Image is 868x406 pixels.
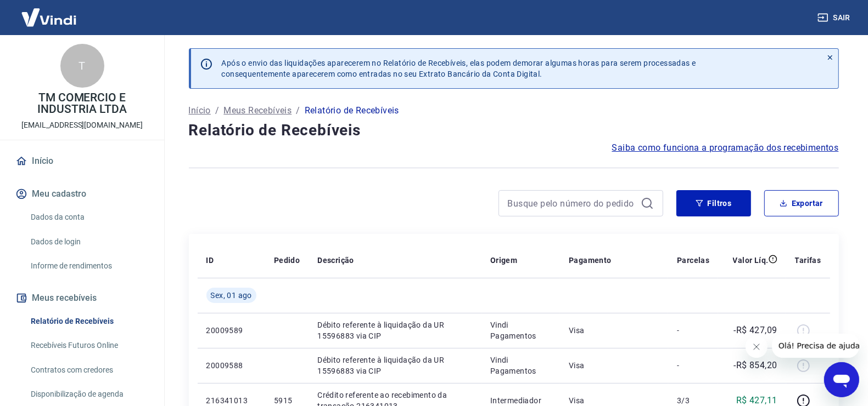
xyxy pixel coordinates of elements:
[746,336,768,358] iframe: Fechar mensagem
[215,104,219,117] p: /
[7,8,92,16] span: Olá! Precisa de ajuda?
[206,360,256,371] p: 20009588
[772,334,859,358] iframe: Mensagem da empresa
[26,310,151,333] a: Relatório de Recebíveis
[211,290,252,301] span: Sex, 01 ago
[13,286,151,310] button: Meus recebíveis
[26,334,151,357] a: Recebíveis Futuros Online
[677,255,709,266] p: Parcelas
[677,395,709,406] p: 3/3
[21,119,143,131] p: [EMAIL_ADDRESS][DOMAIN_NAME]
[26,231,151,253] a: Dados de login
[612,141,839,155] a: Saiba como funciona a programação dos recebimentos
[317,319,473,341] p: Débito referente à liquidação da UR 15596883 via CIP
[222,58,696,79] p: Após o envio das liquidações aparecerem no Relatório de Recebíveis, elas podem demorar algumas ho...
[189,104,211,117] a: Início
[317,255,354,266] p: Descrição
[734,324,777,337] p: -R$ 427,09
[9,92,155,115] p: TM COMERCIO E INDUSTRIA LTDA
[223,104,292,117] a: Meus Recebíveis
[13,149,151,173] a: Início
[676,190,751,216] button: Filtros
[490,395,551,406] p: Intermediador
[26,206,151,228] a: Dados da conta
[305,104,399,117] p: Relatório de Recebíveis
[569,360,659,371] p: Visa
[13,1,85,34] img: Vindi
[677,360,709,371] p: -
[795,255,821,266] p: Tarifas
[490,354,551,376] p: Vindi Pagamentos
[815,8,855,28] button: Sair
[26,359,151,381] a: Contratos com credores
[274,395,300,406] p: 5915
[189,119,839,141] h4: Relatório de Recebíveis
[569,395,659,406] p: Visa
[317,354,473,376] p: Débito referente à liquidação da UR 15596883 via CIP
[764,190,839,216] button: Exportar
[206,255,214,266] p: ID
[60,44,104,88] div: T
[677,325,709,336] p: -
[490,255,517,266] p: Origem
[569,325,659,336] p: Visa
[569,255,612,266] p: Pagamento
[508,195,636,211] input: Busque pelo número do pedido
[26,255,151,277] a: Informe de rendimentos
[824,362,859,397] iframe: Botão para abrir a janela de mensagens
[13,182,151,206] button: Meu cadastro
[206,325,256,336] p: 20009589
[274,255,300,266] p: Pedido
[734,359,777,372] p: -R$ 854,20
[296,104,300,117] p: /
[733,255,769,266] p: Valor Líq.
[26,383,151,405] a: Disponibilização de agenda
[206,395,256,406] p: 216341013
[490,319,551,341] p: Vindi Pagamentos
